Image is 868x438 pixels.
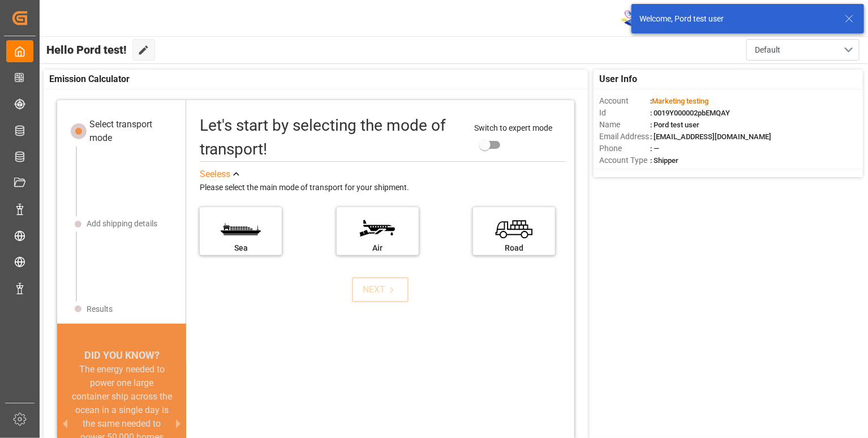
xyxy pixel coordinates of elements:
[599,107,650,119] span: Id
[619,8,657,28] img: download.png_1728114651.png
[599,131,650,143] span: Email Address
[650,132,771,141] span: : [EMAIL_ADDRESS][DOMAIN_NAME]
[650,109,730,117] span: : 0019Y000002pbEMQAY
[49,72,130,86] span: Emission Calculator
[87,218,157,230] div: Add shipping details
[599,72,637,86] span: User Info
[205,242,276,254] div: Sea
[650,97,708,105] span: :
[650,144,659,153] span: : —
[342,242,413,254] div: Air
[200,114,463,161] div: Let's start by selecting the mode of transport!
[599,143,650,154] span: Phone
[599,154,650,166] span: Account Type
[87,303,113,315] div: Results
[755,44,780,56] span: Default
[652,97,708,105] span: Marketing testing
[639,13,834,25] div: Welcome, Pord test user
[46,39,127,61] span: Hello Pord test!
[650,121,699,129] span: : Pord test user
[479,242,549,254] div: Road
[57,347,186,363] div: DID YOU KNOW?
[599,95,650,107] span: Account
[352,277,409,302] button: NEXT
[363,283,398,297] div: NEXT
[474,123,552,132] span: Switch to expert mode
[746,39,860,61] button: open menu
[200,168,230,181] div: See less
[650,156,678,165] span: : Shipper
[200,181,566,195] div: Please select the main mode of transport for your shipment.
[89,118,177,145] div: Select transport mode
[599,119,650,131] span: Name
